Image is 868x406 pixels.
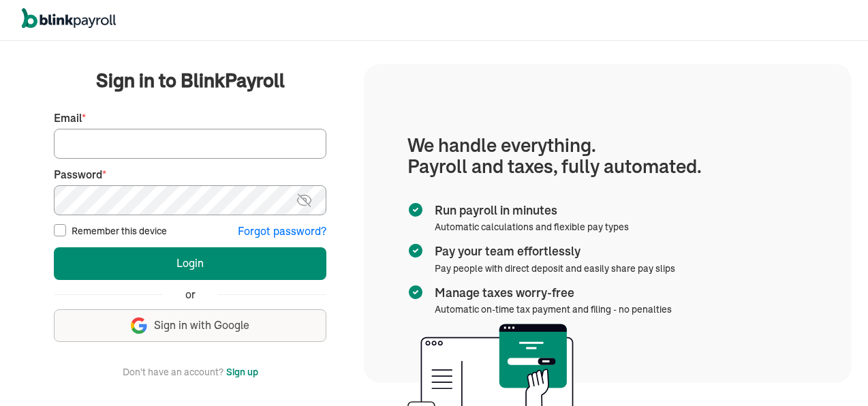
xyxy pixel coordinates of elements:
img: eye [296,192,313,208]
img: checkmark [407,243,424,259]
input: Your email address [54,129,326,159]
span: Don't have an account? [123,364,223,380]
button: Sign up [226,364,258,380]
img: logo [22,8,116,29]
label: Email [54,110,326,126]
img: checkmark [407,284,424,300]
img: checkmark [407,202,424,218]
button: Forgot password? [238,223,326,239]
label: Password [54,167,326,183]
button: Login [54,247,326,280]
span: Automatic calculations and flexible pay types [435,221,629,233]
button: Sign in with Google [54,309,326,342]
span: Sign in to BlinkPayroll [96,67,285,94]
img: google [131,317,147,334]
span: Automatic on-time tax payment and filing - no penalties [435,303,672,315]
span: Pay people with direct deposit and easily share pay slips [435,262,675,275]
span: or [185,287,196,302]
h1: We handle everything. Payroll and taxes, fully automated. [407,135,808,177]
span: Sign in with Google [154,317,249,333]
span: Run payroll in minutes [435,202,623,219]
span: Pay your team effortlessly [435,243,670,260]
label: Remember this device [72,224,167,238]
span: Manage taxes worry-free [435,284,666,302]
